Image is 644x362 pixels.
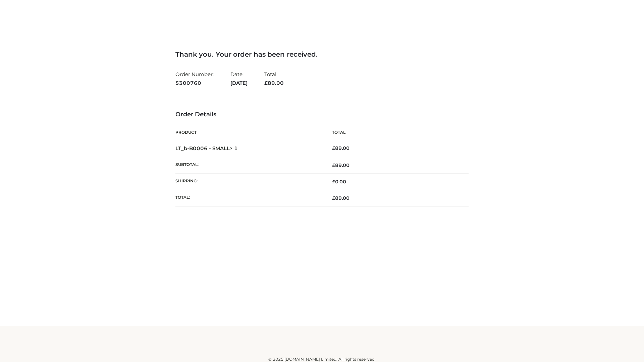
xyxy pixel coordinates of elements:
[332,195,335,201] span: £
[175,145,238,152] strong: LT_b-B0006 - SMALL
[332,179,346,185] bdi: 0.00
[230,145,238,152] strong: × 1
[175,50,469,58] h3: Thank you. Your order has been received.
[332,145,335,151] span: £
[230,79,248,87] strong: [DATE]
[332,179,335,185] span: £
[230,68,248,89] li: Date:
[332,195,350,201] span: 89.00
[332,162,335,168] span: £
[175,157,322,173] th: Subtotal:
[175,111,469,118] h3: Order Details
[175,174,322,190] th: Shipping:
[175,68,214,89] li: Order Number:
[322,125,469,140] th: Total
[175,125,322,140] th: Product
[264,80,284,86] span: 89.00
[175,79,214,87] strong: 5300760
[332,145,350,151] bdi: 89.00
[264,80,268,86] span: £
[332,162,350,168] span: 89.00
[175,190,322,206] th: Total:
[264,68,284,89] li: Total:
